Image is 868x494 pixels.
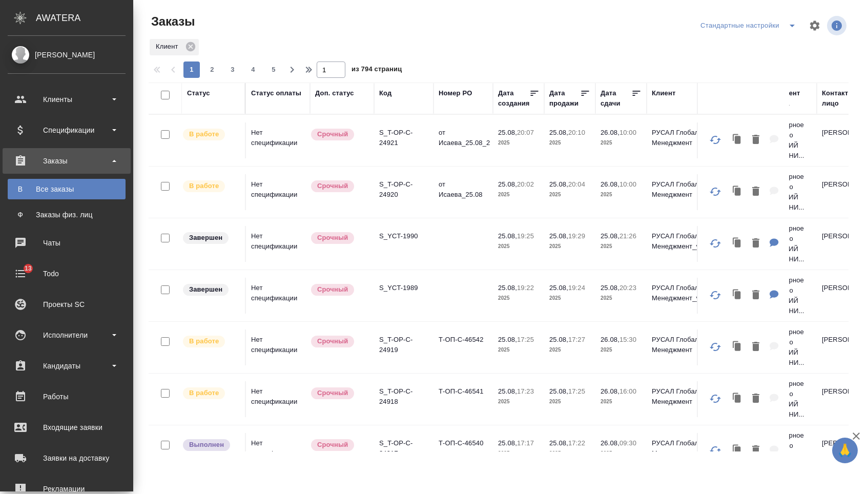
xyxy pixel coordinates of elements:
[549,138,590,148] p: 2025
[224,61,241,78] button: 3
[8,92,126,107] div: Клиенты
[245,65,261,75] span: 4
[568,129,585,136] p: 20:10
[8,122,126,138] div: Спецификации
[3,384,131,409] a: Работы
[703,179,728,204] button: Обновить
[762,120,812,161] p: Акционерное общество «РУССКИЙ АЛЮМИНИ...
[549,448,590,459] p: 2025
[13,210,120,220] div: Заказы физ. лиц
[8,358,126,374] div: Кандидаты
[317,233,348,243] p: Срочный
[549,345,590,355] p: 2025
[619,284,636,292] p: 20:23
[652,231,701,252] p: РУСАЛ Глобал Менеджмент_уст
[549,293,590,303] p: 2025
[601,387,619,395] p: 26.08,
[246,122,310,158] td: Нет спецификации
[379,335,428,355] p: S_T-OP-C-24919
[568,284,585,292] p: 19:24
[189,233,222,243] p: Завершен
[433,174,493,210] td: от Исаева_25.08
[246,226,310,262] td: Нет спецификации
[3,292,131,317] a: Проекты SC
[8,327,126,343] div: Исполнители
[762,430,812,471] p: Акционерное общество «РУССКИЙ АЛЮМИНИ...
[317,336,348,346] p: Срочный
[189,284,222,295] p: Завершен
[728,337,747,358] button: Клонировать
[310,283,369,297] div: Выставляется автоматически, если на указанный объем услуг необходимо больше времени в стандартном...
[747,181,764,202] button: Удалить
[517,439,534,447] p: 17:17
[549,129,568,136] p: 25.08,
[601,180,619,188] p: 26.08,
[433,433,493,469] td: Т-ОП-С-46540
[703,231,728,256] button: Обновить
[747,388,764,409] button: Удалить
[317,181,348,191] p: Срочный
[568,180,585,188] p: 20:04
[310,335,369,348] div: Выставляется автоматически, если на указанный объем услуг необходимо больше времени в стандартном...
[189,440,224,450] p: Выполнен
[498,190,539,200] p: 2025
[317,388,348,398] p: Срочный
[747,440,764,461] button: Удалить
[182,128,240,141] div: Выставляет ПМ после принятия заказа от КМа
[601,397,642,407] p: 2025
[652,438,701,459] p: РУСАЛ Глобал Менеджмент
[310,128,369,141] div: Выставляется автоматически, если на указанный объем услуг необходимо больше времени в стандартном...
[246,381,310,417] td: Нет спецификации
[317,129,348,139] p: Срочный
[619,336,636,343] p: 15:30
[601,448,642,459] p: 2025
[498,88,529,109] div: Дата создания
[762,223,812,264] p: Акционерное общество «РУССКИЙ АЛЮМИНИ...
[379,386,428,407] p: S_T-OP-C-24918
[156,42,182,52] p: Клиент
[379,179,428,200] p: S_T-OP-C-24920
[601,439,619,447] p: 26.08,
[310,179,369,193] div: Выставляется автоматически, если на указанный объем услуг необходимо больше времени в стандартном...
[762,172,812,213] p: Акционерное общество «РУССКИЙ АЛЮМИНИ...
[182,335,240,348] div: Выставляет ПМ после принятия заказа от КМа
[652,179,701,200] p: РУСАЛ Глобал Менеджмент
[728,130,747,151] button: Клонировать
[498,345,539,355] p: 2025
[549,180,568,188] p: 25.08,
[8,297,126,312] div: Проекты SC
[652,283,701,303] p: РУСАЛ Глобал Менеджмент_уст
[619,439,636,447] p: 09:30
[802,13,827,38] span: Настроить таблицу
[601,345,642,355] p: 2025
[703,438,728,463] button: Обновить
[8,389,126,404] div: Работы
[245,61,261,78] button: 4
[549,284,568,292] p: 25.08,
[728,285,747,306] button: Клонировать
[652,128,701,148] p: РУСАЛ Глобал Менеджмент
[601,336,619,343] p: 26.08,
[619,180,636,188] p: 10:00
[265,61,282,78] button: 5
[251,88,301,98] div: Статус оплаты
[601,190,642,200] p: 2025
[517,387,534,395] p: 17:23
[3,445,131,471] a: Заявки на доставку
[498,293,539,303] p: 2025
[619,387,636,395] p: 16:00
[8,49,126,60] div: [PERSON_NAME]
[762,379,812,420] p: Акционерное общество «РУССКИЙ АЛЮМИНИ...
[317,284,348,295] p: Срочный
[601,88,631,109] div: Дата сдачи
[498,387,517,395] p: 25.08,
[652,88,675,98] div: Клиент
[549,439,568,447] p: 25.08,
[182,231,240,245] div: Выставляет КМ при направлении счета или после выполнения всех работ/сдачи заказа клиенту. Окончат...
[498,232,517,240] p: 25.08,
[698,17,802,34] div: split button
[827,16,849,35] span: Посмотреть информацию
[747,130,764,151] button: Удалить
[189,388,219,398] p: В работе
[13,184,120,194] div: Все заказы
